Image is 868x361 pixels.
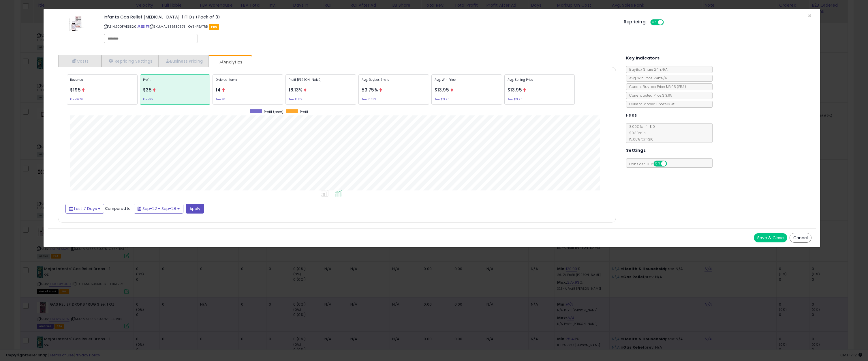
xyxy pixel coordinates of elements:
span: Current Landed Price: $13.95 [626,102,675,106]
span: ON [654,161,661,166]
span: 18.13% [289,87,303,93]
span: $35 [143,87,152,93]
span: 15.00 % for > $10 [626,137,653,142]
p: Avg. Selling Price [508,78,572,86]
span: ( FBA ) [677,84,686,89]
span: BuyBox Share 24h: N/A [626,67,668,72]
img: 41gSSfCyscL._SL60_.jpg [67,15,84,32]
p: Ordered Items [216,78,280,86]
span: Profit (prev) [264,109,283,114]
span: 8.00 % for <= $10 [626,124,655,142]
span: Compared to: [105,205,131,211]
small: Prev: $51 [143,98,153,100]
span: 53.75% [362,87,378,93]
span: Sep-22 - Sep-28 [142,206,176,212]
button: Save & Close [754,233,787,242]
a: BuyBox page [137,24,140,29]
span: Consider CPT: [626,162,675,167]
small: Prev: $279 [70,98,83,100]
h3: Infants Gas Relief [MEDICAL_DATA], 1 Fl Oz (Pack of 3) [104,15,615,19]
span: 14 [216,87,221,93]
h5: Settings [626,147,646,154]
small: Prev: $13.95 [508,98,522,100]
span: $195 [70,87,81,93]
p: ASIN: B00FVE5S20 | SKU: MAJ536130375_QY3-FBATRB [104,22,615,31]
p: Revenue [70,78,134,86]
span: Current Buybox Price: [626,84,686,89]
h5: Repricing: [624,20,647,24]
small: Prev: $13.95 [435,98,449,100]
p: Profit [PERSON_NAME] [289,78,353,86]
span: Avg. Win Price 24h: N/A [626,76,667,81]
a: Analytics [209,56,251,68]
span: $13.95 [435,87,449,93]
small: Prev: 18.13% [289,98,302,100]
a: All offer listings [141,24,144,29]
a: Your listing only [146,24,149,29]
a: Costs [58,55,102,67]
small: Prev: 20 [216,98,225,100]
span: FBA [209,24,219,30]
a: Business Pricing [158,55,209,67]
span: × [808,12,811,20]
span: $13.95 [508,87,522,93]
span: Last 7 Days [74,206,97,212]
span: Current Listed Price: $13.95 [626,93,672,98]
small: Prev: 71.33% [362,98,376,100]
p: Profit [143,78,207,86]
span: OFF [663,20,672,25]
span: $13.95 [666,84,686,89]
button: Apply [186,204,204,214]
a: Repricing Settings [102,55,159,67]
span: Profit [300,109,308,114]
span: ON [651,20,658,25]
p: Avg. Win Price [435,78,499,86]
button: Cancel [790,233,811,243]
span: OFF [666,161,675,166]
h5: Key Indicators [626,55,660,62]
h5: Fees [626,112,637,119]
span: $0.30 min [626,130,646,135]
p: Avg. Buybox Share [362,78,426,86]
